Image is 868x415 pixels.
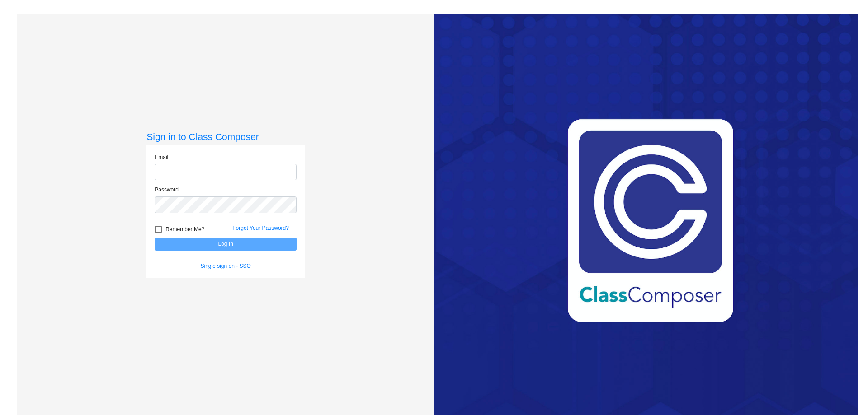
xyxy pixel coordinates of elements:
[165,224,204,235] span: Remember Me?
[155,186,179,194] label: Password
[201,263,251,269] a: Single sign on - SSO
[146,131,305,142] h3: Sign in to Class Composer
[155,153,168,161] label: Email
[155,238,297,251] button: Log In
[232,225,289,231] a: Forgot Your Password?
